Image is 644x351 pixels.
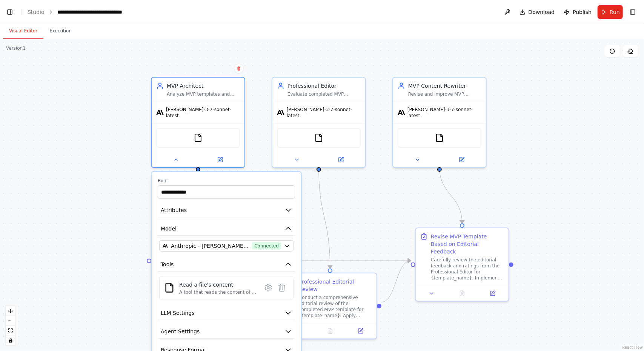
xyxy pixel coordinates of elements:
div: Version 1 [6,45,26,51]
div: Evaluate completed MVP templates using professional editing standards and provide detailed feedba... [287,91,361,97]
div: Read a file's content [179,281,257,288]
div: A tool that reads the content of a file. To use this tool, provide a 'file_path' parameter with t... [179,289,257,295]
button: Show right sidebar [627,7,638,17]
img: FileReadTool [194,133,203,142]
button: Model [158,222,295,236]
button: Open in side panel [440,155,483,164]
button: Delete tool [275,281,289,295]
button: Show left sidebar [5,7,15,17]
button: No output available [314,327,346,336]
div: Revise MVP Template Based on Editorial FeedbackCarefully review the editorial feedback and rating... [415,227,509,302]
div: MVP ArchitectAnalyze MVP templates and method files, then populate templates with high-quality co... [151,77,245,168]
button: LLM Settings [158,306,295,320]
a: Studio [28,9,45,15]
span: Agent Settings [161,328,200,335]
div: Conduct a comprehensive editorial review of the completed MVP template for {template_name}. Apply... [299,295,372,319]
button: Anthropic - [PERSON_NAME]-3-7-sonnet-latest ([PERSON_NAME])Connected [159,240,294,252]
button: No output available [446,289,478,298]
button: Visual Editor [3,23,43,39]
span: Attributes [161,206,187,214]
span: Model [161,225,177,232]
g: Edge from 3d446d01-f09b-45d5-8e24-bfb46b2b9645 to d44cd521-66ed-4fd7-805b-2cae9b2d27d1 [381,257,411,306]
div: MVP Content RewriterRevise and improve MVP template content based on professional editor feedback... [392,77,487,168]
button: Open in side panel [320,155,362,164]
button: Publish [561,5,595,19]
button: Agent Settings [158,325,295,339]
span: Run [610,8,620,16]
div: Professional Editorial ReviewConduct a comprehensive editorial review of the completed MVP templa... [283,273,377,339]
span: Connected [252,242,281,250]
span: [PERSON_NAME]-3-7-sonnet-latest [166,107,240,119]
div: Revise MVP Template Based on Editorial Feedback [431,233,504,255]
div: MVP Content Rewriter [408,82,481,90]
button: zoom out [6,316,15,326]
button: Attributes [158,203,295,217]
button: Open in side panel [199,155,241,164]
button: Run [598,5,623,19]
img: FileReadTool [164,282,175,293]
div: React Flow controls [6,306,15,345]
div: Analyze MVP templates and method files, then populate templates with high-quality content from av... [167,91,240,97]
div: Revise and improve MVP template content based on professional editor feedback, ensuring the final... [408,91,481,97]
img: FileReadTool [435,133,444,142]
button: Open in side panel [347,327,373,336]
label: Role [158,178,295,184]
div: Professional EditorEvaluate completed MVP templates using professional editing standards and prov... [272,77,366,168]
button: Configure tool [261,281,275,295]
div: Carefully review the editorial feedback and ratings from the Professional Editor for {template_na... [431,257,504,281]
span: Tools [161,261,174,268]
div: Professional Editor [287,82,361,90]
button: Open in side panel [480,289,506,298]
button: Tools [158,258,295,272]
button: zoom in [6,306,15,316]
span: Download [529,8,555,16]
g: Edge from 7603559b-b107-49a1-865f-2c2e595951e1 to 3d446d01-f09b-45d5-8e24-bfb46b2b9645 [315,167,334,269]
span: LLM Settings [161,309,195,317]
button: Delete node [234,64,244,73]
span: [PERSON_NAME]-3-7-sonnet-latest [287,107,361,119]
g: Edge from 962cf0db-feed-4afc-bf45-daf0e63fde7b to d44cd521-66ed-4fd7-805b-2cae9b2d27d1 [436,167,466,223]
img: FileReadTool [314,133,323,142]
div: MVP Architect [167,82,240,90]
g: Edge from f4785a4a-eeab-4a86-a152-291316479635 to d44cd521-66ed-4fd7-805b-2cae9b2d27d1 [249,257,411,264]
nav: breadcrumb [28,8,142,16]
button: fit view [6,326,15,336]
button: Execution [43,23,78,39]
a: React Flow attribution [622,345,643,349]
button: toggle interactivity [6,336,15,345]
button: Download [516,5,558,19]
span: [PERSON_NAME]-3-7-sonnet-latest [407,107,481,119]
span: Anthropic - claude-3-7-sonnet-latest (Claude) [171,242,249,250]
div: Professional Editorial Review [299,278,372,293]
span: Publish [573,8,592,16]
